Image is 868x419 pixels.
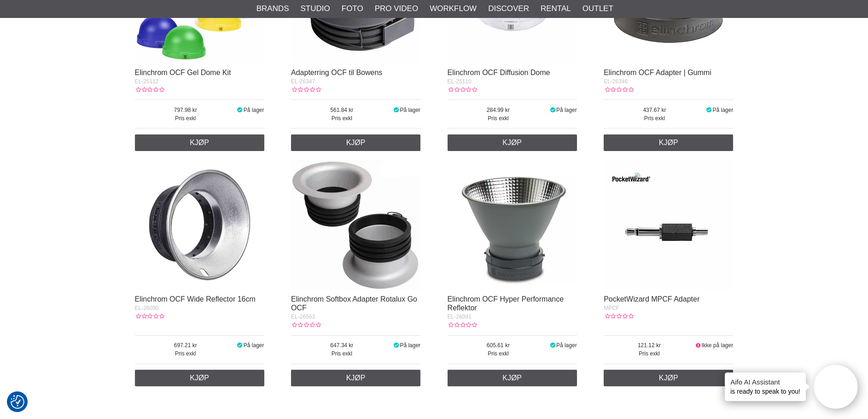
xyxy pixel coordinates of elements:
[701,342,733,349] span: Ikke på lager
[11,395,24,409] img: Revisit consent button
[604,114,705,122] span: Pris exkl
[375,3,418,15] a: Pro Video
[448,78,472,85] span: EL-25110
[135,312,164,320] div: Kundevurdering: 0
[291,160,420,290] img: Elinchrom Softbox Adapter Rotalux Go OCF
[549,342,556,349] i: På lager
[556,107,577,113] span: På lager
[705,107,713,113] i: På lager
[342,3,363,15] a: Foto
[236,342,244,349] i: På lager
[291,295,417,312] a: Elinchrom Softbox Adapter Rotalux Go OCF
[135,114,237,122] span: Pris exkl
[448,114,549,122] span: Pris exkl
[448,86,477,94] div: Kundevurdering: 0
[448,349,549,358] span: Pris exkl
[291,314,315,320] span: EL-26563
[393,342,400,349] i: På lager
[725,372,806,401] div: is ready to speak to you!
[291,106,393,114] span: 561.84
[135,160,264,290] img: Elinchrom OCF Wide Reflector 16cm
[135,305,159,311] span: EL-26090
[712,107,733,113] span: På lager
[448,134,577,151] a: Kjøp
[430,3,477,15] a: Workflow
[291,321,320,329] div: Kundevurdering: 0
[135,78,159,85] span: EL-25112
[291,134,420,151] a: Kjøp
[244,342,264,349] span: På lager
[448,295,564,312] a: Elinchrom OCF Hyper Performance Reflektor
[541,3,571,15] a: Rental
[448,314,472,320] span: EL-26091
[400,107,420,113] span: På lager
[135,370,264,386] a: Kjøp
[393,107,400,113] i: På lager
[488,3,529,15] a: Discover
[135,134,264,151] a: Kjøp
[256,3,289,15] a: Brands
[604,86,633,94] div: Kundevurdering: 0
[135,106,237,114] span: 797.98
[604,69,711,76] a: Elinchrom OCF Adapter | Gummi
[604,370,733,386] a: Kjøp
[11,394,24,410] button: Samtykkepreferanser
[448,370,577,386] a: Kjøp
[695,342,702,349] i: Ikke på lager
[583,3,613,15] a: Outlet
[604,341,695,349] span: 121.12
[448,69,550,76] a: Elinchrom OCF Diffusion Dome
[291,349,393,358] span: Pris exkl
[549,107,556,113] i: På lager
[135,341,237,349] span: 697.21
[291,69,382,76] a: Adapterring OCF til Bowens
[291,78,315,85] span: EL-26347
[244,107,264,113] span: På lager
[400,342,420,349] span: På lager
[291,86,320,94] div: Kundevurdering: 0
[448,160,577,290] img: Elinchrom OCF Hyper Performance Reflektor
[604,160,733,290] img: PocketWizard MPCF Adapter
[604,349,695,358] span: Pris exkl
[291,370,420,386] a: Kjøp
[604,106,705,114] span: 437.67
[604,312,633,320] div: Kundevurdering: 0
[604,134,733,151] a: Kjøp
[604,295,699,303] a: PocketWizard MPCF Adapter
[448,341,549,349] span: 605.61
[448,106,549,114] span: 284.99
[291,114,393,122] span: Pris exkl
[301,3,330,15] a: Studio
[236,107,244,113] i: På lager
[135,349,237,358] span: Pris exkl
[730,377,800,387] h4: Aifo AI Assistant
[604,305,619,311] span: MPCF
[448,321,477,329] div: Kundevurdering: 0
[556,342,577,349] span: På lager
[604,78,628,85] span: EL-26346
[291,341,393,349] span: 647.34
[135,295,256,303] a: Elinchrom OCF Wide Reflector 16cm
[135,69,231,76] a: Elinchrom OCF Gel Dome Kit
[135,86,164,94] div: Kundevurdering: 0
